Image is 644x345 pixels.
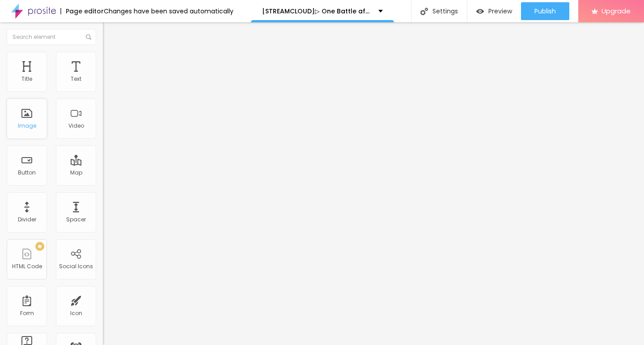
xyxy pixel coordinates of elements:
div: Video [68,123,84,129]
img: Icone [86,34,91,40]
button: Preview [467,2,521,20]
div: Form [20,310,34,316]
img: view-1.svg [476,8,484,15]
div: Icon [70,310,82,316]
div: Text [71,76,81,82]
div: Button [18,170,36,176]
p: [STREAMCLOUD]▷ One Battle after another [PERSON_NAME] Film 2025 Deutsch [262,8,372,14]
div: Map [70,170,82,176]
div: Image [18,123,36,129]
img: Icone [420,8,428,15]
span: Upgrade [602,7,631,15]
div: Changes have been saved automatically [104,8,233,14]
div: Social Icons [59,263,93,270]
div: Spacer [66,216,86,223]
span: Publish [534,8,556,15]
div: Divider [18,216,36,223]
button: Publish [521,2,569,20]
div: HTML Code [12,263,42,270]
div: Title [21,76,32,82]
iframe: Editor [103,22,644,345]
div: Page editor [60,8,104,14]
input: Search element [7,29,96,45]
span: Preview [488,8,512,15]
